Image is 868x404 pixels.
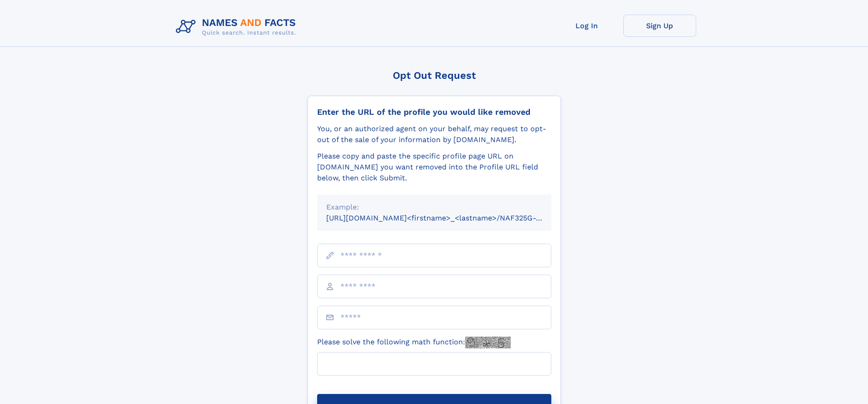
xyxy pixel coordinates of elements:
[317,123,551,145] div: You, or an authorized agent on your behalf, may request to opt-out of the sale of your informatio...
[623,15,696,37] a: Sign Up
[550,15,623,37] a: Log In
[326,202,542,213] div: Example:
[172,15,303,39] img: Logo Names and Facts
[317,337,511,348] label: Please solve the following math function:
[308,70,561,81] div: Opt Out Request
[317,107,551,117] div: Enter the URL of the profile you would like removed
[326,214,569,222] small: [URL][DOMAIN_NAME]<firstname>_<lastname>/NAF325G-xxxxxxxx
[317,151,551,184] div: Please copy and paste the specific profile page URL on [DOMAIN_NAME] you want removed into the Pr...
